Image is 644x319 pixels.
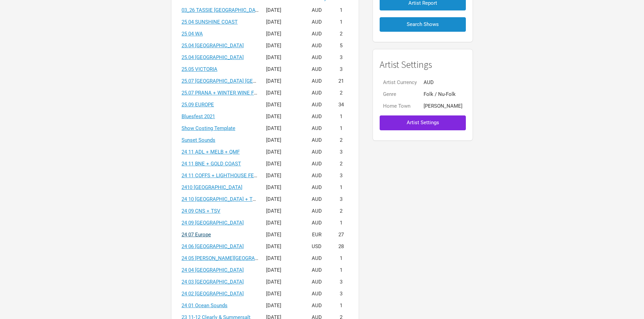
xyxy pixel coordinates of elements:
[182,66,217,72] a: 25.05 VICTORIA
[263,264,303,276] td: [DATE]
[330,28,352,40] td: 2
[420,88,466,100] td: Folk / Nu-Folk
[407,119,439,126] span: Artist Settings
[182,243,244,249] a: 24 06 [GEOGRAPHIC_DATA]
[182,54,244,60] a: 25.04 [GEOGRAPHIC_DATA]
[407,21,439,27] span: Search Shows
[330,16,352,28] td: 1
[182,208,220,214] a: 24 09 CNS + TSV
[263,217,303,229] td: [DATE]
[182,137,215,143] a: Sunset Sounds
[303,276,330,288] td: AUD
[303,241,330,252] td: USD
[263,170,303,182] td: [DATE]
[182,291,244,297] a: 24 02 [GEOGRAPHIC_DATA]
[303,205,330,217] td: AUD
[263,146,303,158] td: [DATE]
[380,59,466,70] h1: Artist Settings
[263,123,303,134] td: [DATE]
[182,184,242,190] a: 2410 [GEOGRAPHIC_DATA]
[303,75,330,87] td: AUD
[330,276,352,288] td: 3
[182,220,244,226] a: 24 09 [GEOGRAPHIC_DATA]
[263,99,303,111] td: [DATE]
[303,182,330,193] td: AUD
[263,63,303,75] td: [DATE]
[263,87,303,99] td: [DATE]
[303,300,330,312] td: AUD
[303,63,330,75] td: AUD
[330,52,352,63] td: 3
[263,16,303,28] td: [DATE]
[303,4,330,16] td: AUD
[303,123,330,134] td: AUD
[330,182,352,193] td: 1
[330,158,352,170] td: 2
[182,31,203,37] a: 25 04 WA
[263,134,303,146] td: [DATE]
[303,252,330,264] td: AUD
[330,146,352,158] td: 3
[330,111,352,123] td: 1
[182,255,283,261] a: 24 05 [PERSON_NAME][GEOGRAPHIC_DATA]
[263,288,303,300] td: [DATE]
[263,300,303,312] td: [DATE]
[330,40,352,52] td: 5
[303,52,330,63] td: AUD
[330,252,352,264] td: 1
[303,217,330,229] td: AUD
[420,77,466,88] td: AUD
[303,40,330,52] td: AUD
[182,232,211,238] a: 24 07 Europe
[182,161,241,167] a: 24 11 BNE + GOLD COAST
[330,193,352,205] td: 3
[330,288,352,300] td: 3
[380,17,466,32] button: Search Shows
[182,172,260,179] a: 24 11 COFFS + LIGHTHOUSE FEST
[303,288,330,300] td: AUD
[330,205,352,217] td: 2
[263,111,303,123] td: [DATE]
[182,125,235,131] a: Show Costing Template
[330,134,352,146] td: 2
[303,170,330,182] td: AUD
[380,115,466,130] button: Artist Settings
[380,100,420,112] td: Home Town
[263,241,303,252] td: [DATE]
[182,196,288,202] a: 24 10 [GEOGRAPHIC_DATA] + THIRROUL + SYD
[263,75,303,87] td: [DATE]
[182,19,238,25] a: 25 04 SUNSHINE COAST
[303,28,330,40] td: AUD
[303,87,330,99] td: AUD
[263,182,303,193] td: [DATE]
[330,217,352,229] td: 1
[330,87,352,99] td: 2
[303,146,330,158] td: AUD
[380,88,420,100] td: Genre
[263,28,303,40] td: [DATE]
[263,4,303,16] td: [DATE]
[303,158,330,170] td: AUD
[303,134,330,146] td: AUD
[420,100,466,112] td: [PERSON_NAME]
[303,99,330,111] td: AUD
[263,252,303,264] td: [DATE]
[380,77,420,88] td: Artist Currency
[330,229,352,241] td: 27
[303,229,330,241] td: EUR
[263,205,303,217] td: [DATE]
[182,43,244,49] a: 25.04 [GEOGRAPHIC_DATA]
[182,90,263,96] a: 25.07 PRANA + WINTER WINE FEST
[303,193,330,205] td: AUD
[263,158,303,170] td: [DATE]
[330,99,352,111] td: 34
[182,302,228,309] a: 24 01 Ocean Sounds
[330,63,352,75] td: 3
[182,7,263,13] a: 03_26 TASSIE [GEOGRAPHIC_DATA]
[182,279,244,285] a: 24 03 [GEOGRAPHIC_DATA]
[263,40,303,52] td: [DATE]
[182,149,240,155] a: 24 11 ADL + MELB + QMF
[303,264,330,276] td: AUD
[330,241,352,252] td: 28
[182,102,214,108] a: 25.09 EUROPE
